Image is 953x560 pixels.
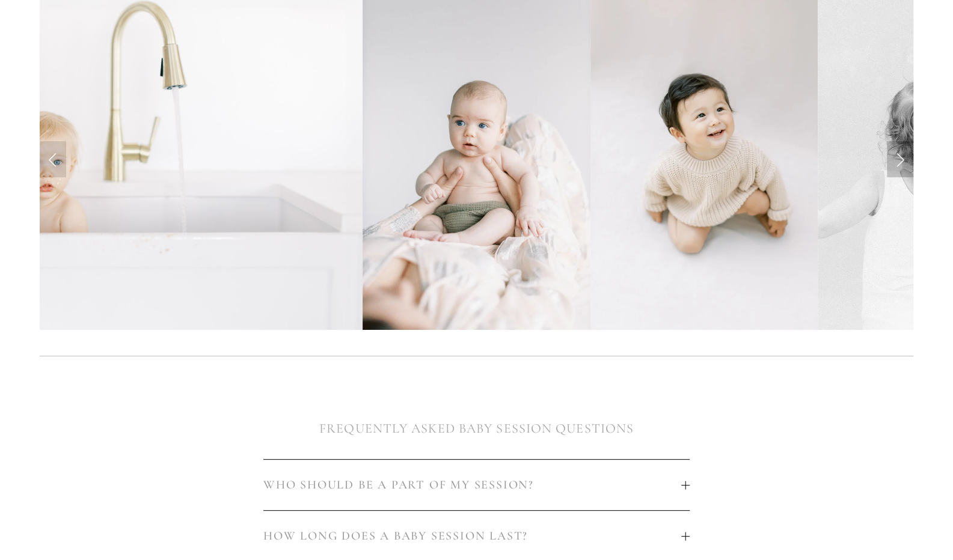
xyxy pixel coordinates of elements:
[887,141,913,177] a: Next Slide
[263,529,681,543] span: HOW LONG DOES A BABY SESSION LAST?
[40,141,66,177] a: Previous Slide
[40,419,913,439] h2: FREQUENTLY ASKED BABY SESSION QUESTIONS
[263,478,681,492] span: WHO SHOULD BE A PART OF MY SESSION?
[263,460,690,510] button: WHO SHOULD BE A PART OF MY SESSION?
